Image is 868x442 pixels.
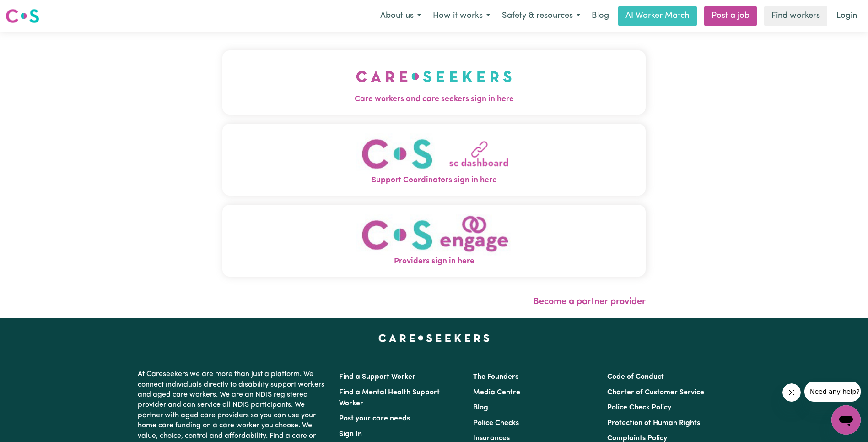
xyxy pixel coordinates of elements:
a: Police Check Policy [607,404,671,411]
button: How it works [427,6,496,26]
a: Police Checks [473,420,519,427]
a: Post your care needs [339,415,410,422]
a: Blog [586,6,615,26]
iframe: Message from company [804,382,861,402]
span: Providers sign in here [222,256,646,267]
span: Care workers and care seekers sign in here [222,93,646,105]
a: Find workers [764,6,827,26]
a: Protection of Human Rights [607,420,700,427]
img: Careseekers logo [5,8,39,24]
iframe: Close message [782,383,801,402]
iframe: Button to launch messaging window [831,405,861,435]
button: Providers sign in here [222,205,646,277]
a: Media Centre [473,389,520,396]
button: Support Coordinators sign in here [222,124,646,196]
a: Find a Mental Health Support Worker [339,389,440,407]
a: Insurances [473,435,510,442]
a: Charter of Customer Service [607,389,704,396]
a: Careseekers home page [378,334,490,342]
a: The Founders [473,373,518,381]
a: Find a Support Worker [339,373,415,381]
a: Become a partner provider [533,297,646,306]
a: AI Worker Match [618,6,697,26]
a: Sign In [339,431,362,438]
a: Careseekers logo [5,5,39,27]
a: Login [831,6,863,26]
button: Safety & resources [496,6,586,26]
button: About us [374,6,427,26]
a: Post a job [704,6,757,26]
a: Blog [473,404,488,411]
a: Complaints Policy [607,435,667,442]
span: Support Coordinators sign in here [222,175,646,186]
a: Code of Conduct [607,373,664,381]
button: Care workers and care seekers sign in here [222,50,646,115]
